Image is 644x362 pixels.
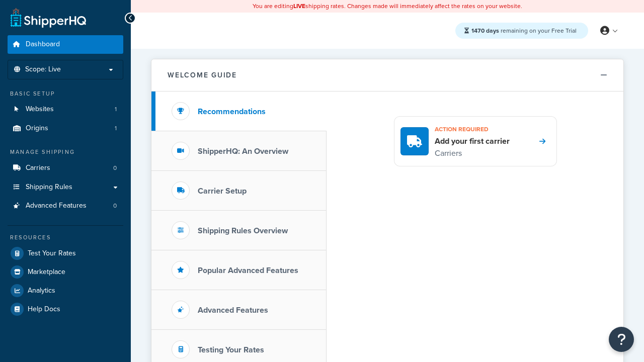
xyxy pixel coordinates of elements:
[293,2,305,11] b: LIVE
[26,202,87,210] span: Advanced Features
[25,65,61,74] span: Scope: Live
[8,119,123,138] a: Origins1
[115,124,117,133] span: 1
[435,147,510,160] p: Carriers
[471,26,499,35] strong: 1470 days
[471,26,577,35] span: remaining on your Free Trial
[26,183,72,192] span: Shipping Rules
[28,249,76,258] span: Test Your Rates
[8,119,123,138] li: Origins
[8,178,123,197] a: Shipping Rules
[8,159,123,177] a: Carriers0
[28,305,60,314] span: Help Docs
[8,100,123,119] a: Websites1
[435,136,510,147] h4: Add your first carrier
[8,263,123,281] a: Marketplace
[8,197,123,215] a: Advanced Features0
[8,244,123,262] a: Test Your Rates
[8,282,123,300] a: Analytics
[113,202,117,210] span: 0
[26,164,50,172] span: Carriers
[8,89,123,98] div: Basic Setup
[26,105,54,114] span: Websites
[435,123,510,136] h3: Action required
[8,300,123,318] a: Help Docs
[198,266,298,275] h3: Popular Advanced Features
[8,197,123,215] li: Advanced Features
[168,71,237,79] h2: Welcome Guide
[198,107,266,116] h3: Recommendations
[198,345,264,354] h3: Testing Your Rates
[8,148,123,156] div: Manage Shipping
[8,35,123,54] a: Dashboard
[8,159,123,177] li: Carriers
[198,147,288,156] h3: ShipperHQ: An Overview
[28,287,55,295] span: Analytics
[113,164,117,172] span: 0
[8,100,123,119] li: Websites
[198,226,288,235] h3: Shipping Rules Overview
[198,306,268,315] h3: Advanced Features
[151,59,623,92] button: Welcome Guide
[609,327,634,352] button: Open Resource Center
[115,105,117,114] span: 1
[26,40,60,49] span: Dashboard
[28,268,65,277] span: Marketplace
[198,187,247,196] h3: Carrier Setup
[8,233,123,242] div: Resources
[26,124,48,133] span: Origins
